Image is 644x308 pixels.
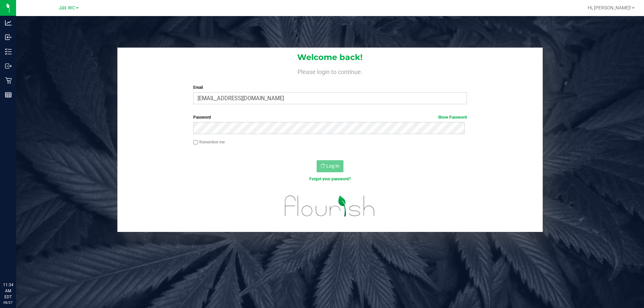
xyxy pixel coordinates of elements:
[438,115,467,120] a: Show Password
[5,63,12,69] inline-svg: Outbound
[5,34,12,41] inline-svg: Inbound
[59,5,75,11] span: Jax WC
[193,84,467,90] label: Email
[117,67,543,75] h4: Please login to continue.
[317,160,343,172] button: Log In
[193,115,211,120] span: Password
[5,48,12,55] inline-svg: Inventory
[193,139,225,145] label: Remember me
[5,77,12,84] inline-svg: Retail
[5,91,12,98] inline-svg: Reports
[3,300,13,305] p: 08/27
[277,189,383,223] img: flourish_logo.svg
[3,282,13,300] p: 11:34 AM EDT
[588,5,631,10] span: Hi, [PERSON_NAME]!
[193,140,198,145] input: Remember me
[117,53,543,62] h1: Welcome back!
[5,19,12,26] inline-svg: Analytics
[326,163,339,169] span: Log In
[309,177,351,181] a: Forgot your password?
